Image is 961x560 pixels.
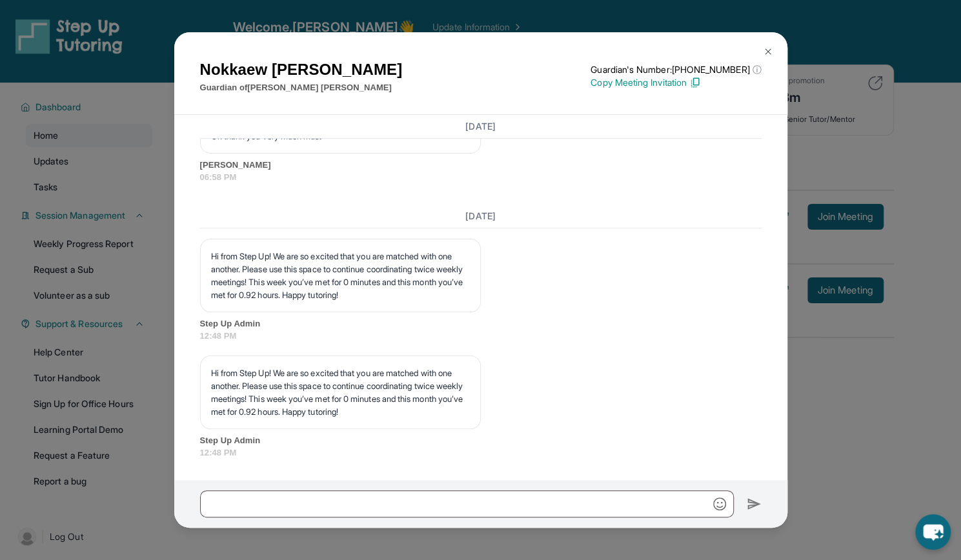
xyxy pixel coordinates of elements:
p: Guardian of [PERSON_NAME] [PERSON_NAME] [200,81,403,94]
img: Close Icon [763,46,773,57]
h3: [DATE] [200,210,762,223]
p: Hi from Step Up! We are so excited that you are matched with one another. Please use this space t... [211,366,470,418]
p: Copy Meeting Invitation [591,76,761,89]
img: Send icon [747,496,762,512]
span: Step Up Admin [200,434,762,447]
span: 12:48 PM [200,446,762,459]
h3: [DATE] [200,120,762,133]
img: Emoji [713,497,726,510]
span: [PERSON_NAME] [200,159,762,172]
p: Hi from Step Up! We are so excited that you are matched with one another. Please use this space t... [211,250,470,301]
span: Step Up Admin [200,317,762,330]
span: 06:58 PM [200,171,762,184]
span: 12:48 PM [200,330,762,343]
h1: Nokkaew [PERSON_NAME] [200,58,403,81]
button: chat-button [915,514,951,550]
span: ⓘ [752,63,761,76]
p: Guardian's Number: [PHONE_NUMBER] [591,63,761,76]
img: Copy Icon [689,77,701,88]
